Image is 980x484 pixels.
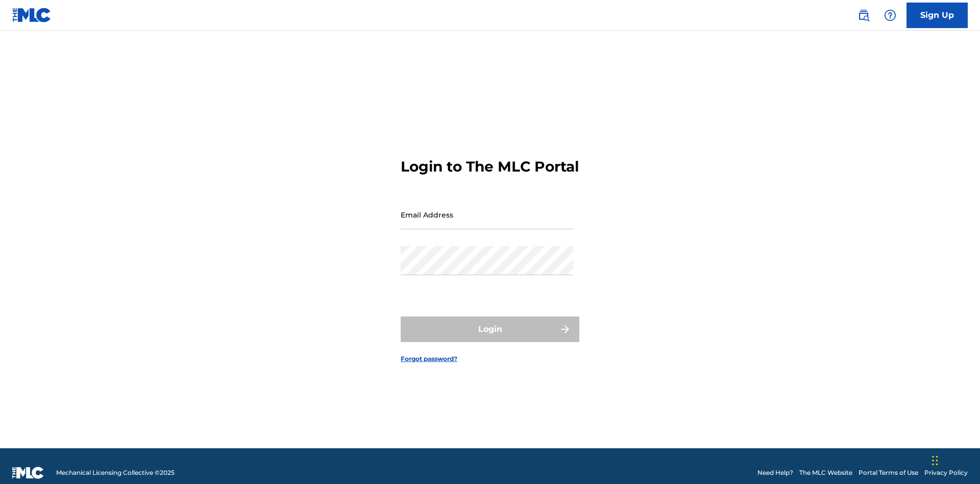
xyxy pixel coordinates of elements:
a: Sign Up [906,3,968,28]
a: Privacy Policy [924,468,968,477]
a: The MLC Website [799,468,852,477]
iframe: Chat Widget [929,435,980,484]
a: Need Help? [757,468,793,477]
img: MLC Logo [12,8,52,22]
div: Drag [932,445,938,476]
div: Help [880,5,900,26]
h3: Login to The MLC Portal [401,158,579,176]
a: Forgot password? [401,354,457,364]
img: logo [12,467,44,479]
img: search [857,9,870,21]
span: Mechanical Licensing Collective © 2025 [56,468,175,477]
a: Public Search [853,5,874,26]
a: Portal Terms of Use [859,468,918,477]
img: help [884,9,896,21]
